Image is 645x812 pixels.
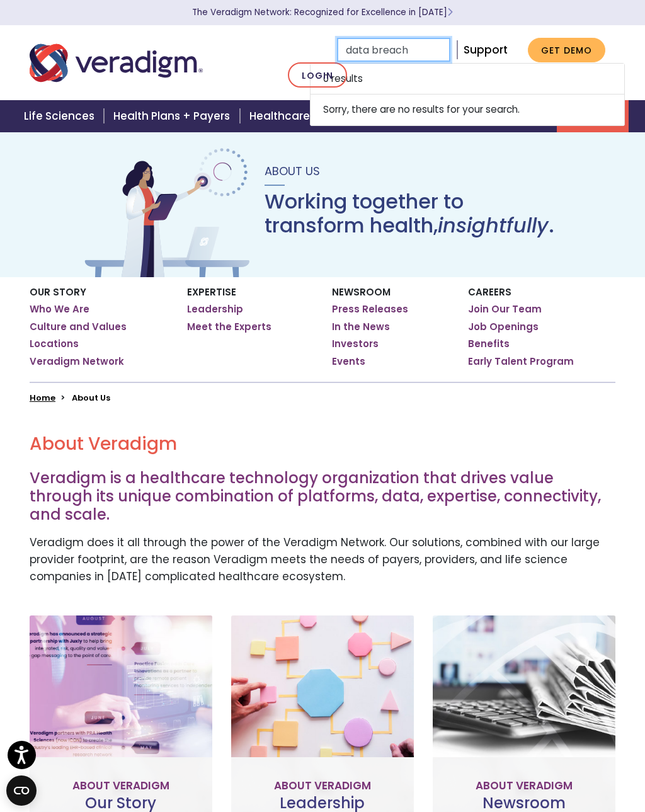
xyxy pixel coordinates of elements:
[403,721,630,797] iframe: Drift Chat Widget
[332,321,390,333] a: In the News
[30,321,127,333] a: Culture and Values
[288,62,347,88] a: Login
[332,355,365,368] a: Events
[310,63,625,94] li: 0 results
[310,94,625,125] li: Sorry, there are no results for your search.
[187,321,271,333] a: Meet the Experts
[265,190,564,238] h1: Working together to transform health, .
[468,321,539,333] a: Job Openings
[16,100,106,132] a: Life Sciences
[468,303,542,316] a: Join Our Team
[30,355,124,368] a: Veradigm Network
[447,6,453,18] span: Learn More
[241,777,404,794] p: About Veradigm
[30,469,615,523] h3: Veradigm is a healthcare technology organization that drives value through its unique combination...
[332,303,408,316] a: Press Releases
[6,775,37,806] button: Open CMP widget
[30,534,615,586] p: Veradigm does it all through the power of the Veradigm Network. Our solutions, combined with our ...
[332,338,379,350] a: Investors
[30,392,55,404] a: Home
[265,163,320,179] span: About Us
[30,433,615,455] h2: About Veradigm
[187,303,243,316] a: Leadership
[528,38,605,62] a: Get Demo
[438,211,549,239] em: insightfully
[40,777,202,794] p: About Veradigm
[337,38,450,62] input: Search
[242,100,374,132] a: Healthcare Providers
[192,6,453,18] a: The Veradigm Network: Recognized for Excellence in [DATE]Learn More
[468,338,510,350] a: Benefits
[106,100,241,132] a: Health Plans + Payers
[30,338,79,350] a: Locations
[468,355,574,368] a: Early Talent Program
[30,303,89,316] a: Who We Are
[30,42,203,84] img: Veradigm logo
[464,42,508,57] a: Support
